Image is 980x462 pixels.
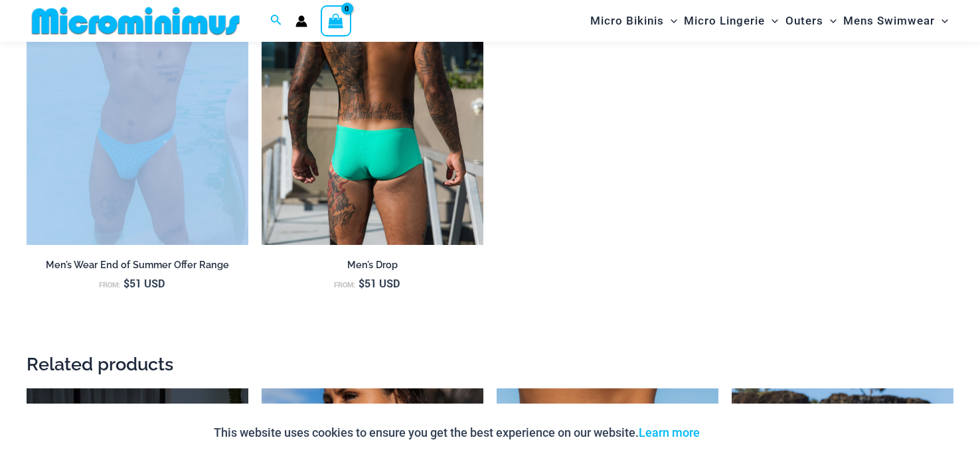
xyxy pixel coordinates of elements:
[585,2,953,40] nav: Site Navigation
[785,4,823,38] span: Outers
[214,423,700,443] p: This website uses cookies to ensure you get the best experience on our website.
[27,259,248,271] h2: Men’s Wear End of Summer Offer Range
[664,4,677,38] span: Menu Toggle
[270,13,282,29] a: Search icon link
[123,276,165,290] bdi: 51 USD
[684,4,765,38] span: Micro Lingerie
[823,4,837,38] span: Menu Toggle
[295,15,307,27] a: Account icon link
[27,259,248,276] a: Men’s Wear End of Summer Offer Range
[782,4,840,38] a: OutersMenu ToggleMenu Toggle
[27,6,245,36] img: MM SHOP LOGO FLAT
[359,276,400,290] bdi: 51 USD
[840,4,951,38] a: Mens SwimwearMenu ToggleMenu Toggle
[843,4,935,38] span: Mens Swimwear
[334,280,355,289] span: From:
[639,425,700,439] a: Learn more
[321,5,351,36] a: View Shopping Cart, empty
[262,259,483,276] a: Men’s Drop
[99,280,120,289] span: From:
[765,4,778,38] span: Menu Toggle
[123,276,129,290] span: $
[681,4,781,38] a: Micro LingerieMenu ToggleMenu Toggle
[935,4,948,38] span: Menu Toggle
[359,276,365,290] span: $
[590,4,664,38] span: Micro Bikinis
[587,4,681,38] a: Micro BikinisMenu ToggleMenu Toggle
[710,417,766,449] button: Accept
[27,352,953,376] h2: Related products
[262,259,483,271] h2: Men’s Drop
